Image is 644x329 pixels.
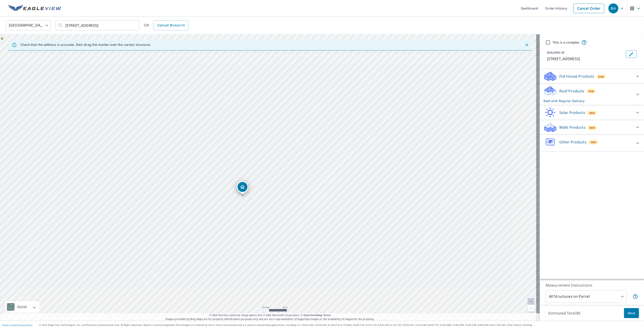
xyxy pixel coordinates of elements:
[65,19,130,32] input: Search by address or latitude-longitude
[628,310,635,316] span: Next
[6,19,51,32] div: [GEOGRAPHIC_DATA]
[626,51,637,58] button: Edit building 1
[543,137,640,150] div: Other ProductsNew
[209,313,331,317] span: © 2025 TomTom, Earthstar Geographics SIO, © 2025 Microsoft Corporation, ©
[237,181,248,195] div: Dropped pin, building 1, Residential property, 7031 99th St Lubbock, TX 79424
[18,324,32,327] a: Privacy Policy
[559,125,585,130] p: Walls Products
[20,43,151,47] p: Check that the address is accurate, then drag the marker over the correct structure.
[543,71,640,82] div: Full House ProductsNew
[543,98,632,103] p: Roof with Regular Delivery
[559,110,585,115] p: Solar Products
[323,313,331,317] a: Terms
[154,20,188,30] a: Upload Blueprint
[589,126,595,130] span: New
[546,282,638,288] p: Measurement Instructions
[633,294,638,299] span: Your report will include each building or structure inside the parcel boundary. In some cases, du...
[5,301,39,313] div: Aerial
[528,305,534,312] a: Current Level 20, Zoom Out
[559,74,594,79] p: Full House Products
[598,75,604,79] span: New
[573,4,604,13] a: Cancel Order
[524,42,530,48] button: Close
[589,89,594,93] span: New
[2,324,16,327] a: Terms of Use
[8,5,62,12] img: EV Logo
[559,88,584,94] p: Roof Products
[157,22,185,28] span: Upload Blueprint
[608,3,618,13] div: BH
[2,324,32,327] p: |
[545,308,584,318] p: Estimated Total: $0
[553,40,580,45] label: This is a complex
[589,111,595,115] span: New
[591,140,596,144] span: New
[303,313,322,317] a: OpenStreetMap
[543,86,640,103] div: Roof ProductsNewRoof with Regular Delivery
[543,107,640,118] div: Solar ProductsNew
[547,56,624,61] p: [STREET_ADDRESS]
[624,308,639,318] button: Next
[559,139,586,145] p: Other Products
[144,20,189,30] div: OR
[543,122,640,133] div: Walls ProductsNew
[546,290,627,303] div: All Structures on Parcel
[39,323,642,327] p: © 2025 Eagle View Technologies, Inc. and Pictometry International Corp. All Rights Reserved. Repo...
[16,301,28,313] div: Aerial
[547,51,565,54] p: BUILDING ID
[528,298,534,305] a: Current Level 20, Zoom In Disabled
